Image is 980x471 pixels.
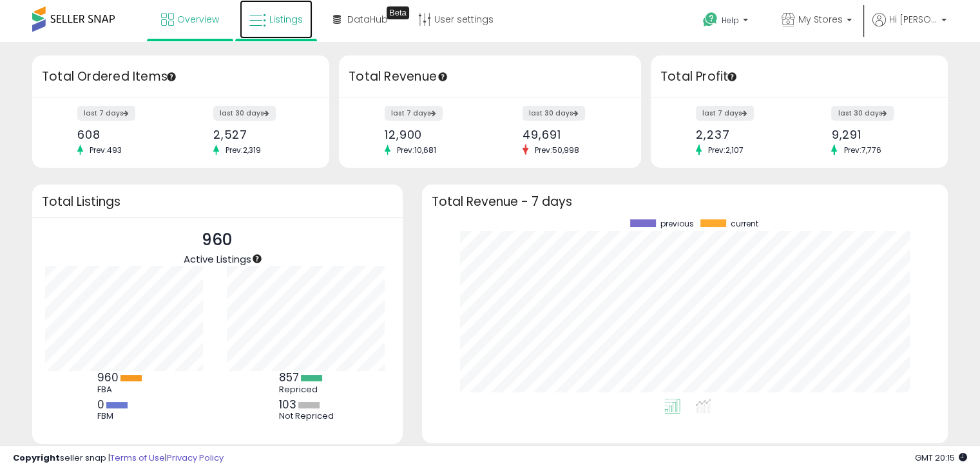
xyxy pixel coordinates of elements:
a: Terms of Use [110,452,165,464]
div: Tooltip anchor [726,71,738,83]
b: 103 [279,397,296,412]
b: 0 [97,397,104,412]
a: Privacy Policy [167,452,224,464]
p: 960 [184,228,251,252]
div: Tooltip anchor [437,71,448,83]
div: 12,900 [385,128,481,141]
span: Hi [PERSON_NAME] [889,13,937,26]
span: Listings [269,13,303,26]
i: Get Help [702,12,718,28]
div: 9,291 [831,128,925,141]
span: Active Listings [184,252,251,266]
span: Prev: 2,107 [702,145,750,155]
div: Tooltip anchor [251,253,263,265]
div: Not Repriced [279,411,337,421]
div: FBA [97,385,155,395]
span: 2025-09-15 20:15 GMT [915,452,967,464]
span: Prev: 493 [83,145,128,155]
span: Prev: 10,681 [390,145,443,155]
h3: Total Listings [42,197,393,206]
a: Help [693,2,761,42]
span: Help [722,15,739,26]
div: seller snap | | [13,452,224,465]
span: previous [660,219,694,228]
span: current [731,219,758,228]
span: Prev: 2,319 [219,145,267,155]
span: My Stores [798,13,843,26]
span: Overview [177,13,219,26]
b: 960 [97,370,119,385]
label: last 7 days [77,106,135,121]
span: DataHub [347,13,388,26]
label: last 30 days [523,106,585,121]
div: 2,237 [696,128,789,141]
h3: Total Revenue [349,68,631,86]
label: last 7 days [385,106,443,121]
h3: Total Ordered Items [42,68,320,86]
div: 49,691 [523,128,619,141]
div: Tooltip anchor [166,71,177,83]
div: 608 [77,128,171,141]
a: Hi [PERSON_NAME] [872,13,946,42]
div: 2,527 [213,128,307,141]
div: Tooltip anchor [387,6,409,19]
h3: Total Profit [660,68,938,86]
label: last 7 days [696,106,754,121]
h3: Total Revenue - 7 days [432,197,938,206]
span: Prev: 50,998 [528,145,586,155]
span: Prev: 7,776 [837,145,887,155]
label: last 30 days [213,106,276,121]
div: Repriced [279,385,337,395]
div: FBM [97,411,155,421]
b: 857 [279,370,299,385]
label: last 30 days [831,106,894,121]
strong: Copyright [13,452,60,464]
